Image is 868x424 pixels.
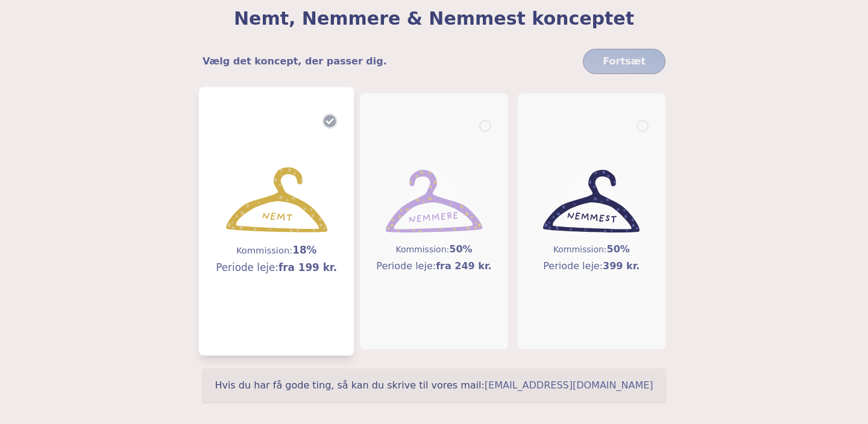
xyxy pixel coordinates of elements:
[485,379,653,391] a: [EMAIL_ADDRESS][DOMAIN_NAME]
[603,260,640,272] span: 399 kr.
[292,245,316,257] span: 18%
[449,243,472,255] span: 50%
[216,261,337,276] h5: Periode leje:
[436,260,492,272] span: fra 249 kr.
[376,259,491,273] h5: Periode leje:
[607,243,630,255] span: 50%
[203,54,387,69] h5: Vælg det koncept, der passer dig.
[543,242,640,257] h5: Kommission:
[278,262,337,274] span: fra 199 kr.
[583,49,665,74] button: Fortsæt
[376,242,491,257] h5: Kommission:
[203,8,665,30] span: Nemt, Nemmere & Nemmest konceptet
[215,379,484,391] span: Hvis du har få gode ting, så kan du skrive til vores mail:
[603,54,646,69] span: Fortsæt
[216,243,337,258] h5: Kommission:
[543,259,640,273] h5: Periode leje:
